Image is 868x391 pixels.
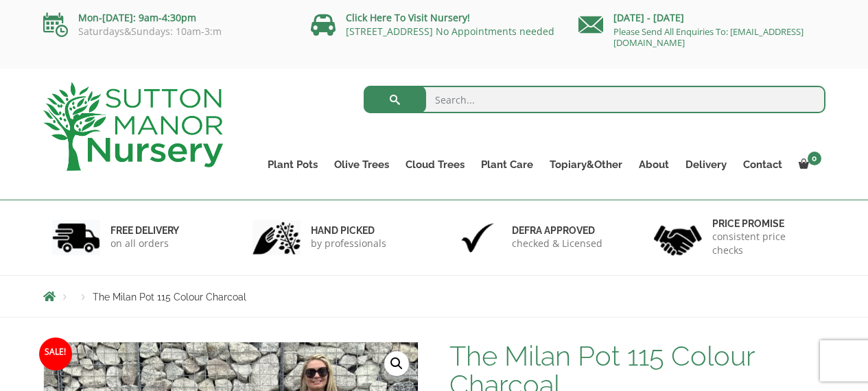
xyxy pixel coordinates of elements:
[654,217,702,259] img: 4.jpg
[43,82,223,171] img: logo
[259,155,326,174] a: Plant Pots
[346,11,470,24] a: Click Here To Visit Nursery!
[578,10,825,26] p: [DATE] - [DATE]
[541,155,631,174] a: Topiary&Other
[311,237,386,250] p: by professionals
[110,237,179,250] p: on all orders
[364,86,825,113] input: Search...
[346,25,554,38] a: [STREET_ADDRESS] No Appointments needed
[613,25,804,49] a: Please Send All Enquiries To: [EMAIL_ADDRESS][DOMAIN_NAME]
[93,292,246,303] span: The Milan Pot 115 Colour Charcoal
[808,152,821,165] span: 0
[473,155,541,174] a: Plant Care
[712,230,817,257] p: consistent price checks
[253,220,301,255] img: 2.jpg
[326,155,397,174] a: Olive Trees
[311,224,386,237] h6: hand picked
[712,217,817,230] h6: Price promise
[43,26,290,37] p: Saturdays&Sundays: 10am-3:m
[631,155,677,174] a: About
[790,155,825,174] a: 0
[43,291,825,302] nav: Breadcrumbs
[677,155,735,174] a: Delivery
[43,10,290,26] p: Mon-[DATE]: 9am-4:30pm
[512,237,602,250] p: checked & Licensed
[384,351,409,376] a: View full-screen image gallery
[512,224,602,237] h6: Defra approved
[735,155,790,174] a: Contact
[397,155,473,174] a: Cloud Trees
[39,337,72,370] span: Sale!
[52,220,100,255] img: 1.jpg
[110,224,179,237] h6: FREE DELIVERY
[454,220,502,255] img: 3.jpg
